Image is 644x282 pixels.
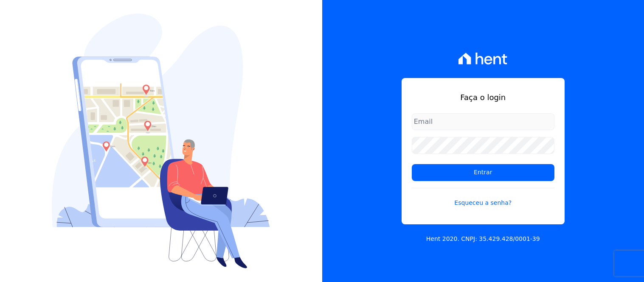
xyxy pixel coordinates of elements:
h1: Faça o login [412,92,554,103]
a: Esqueceu a senha? [412,188,554,207]
input: Entrar [412,164,554,181]
p: Hent 2020. CNPJ: 35.429.428/0001-39 [426,235,540,243]
img: Login [52,14,270,268]
input: Email [412,113,554,130]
